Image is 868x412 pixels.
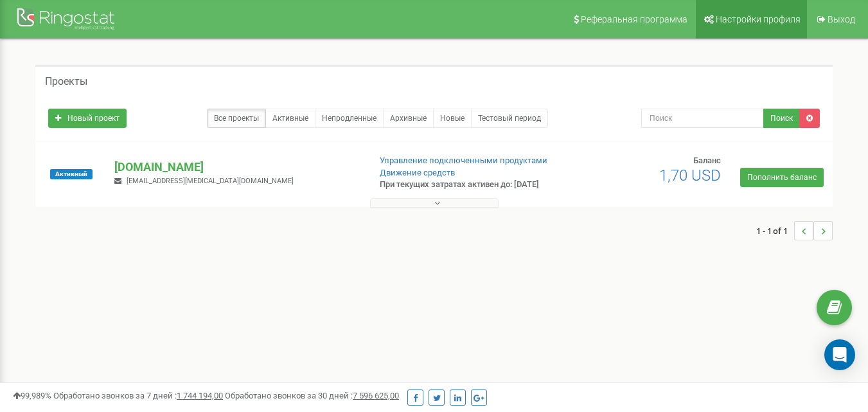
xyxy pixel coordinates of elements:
[581,14,687,24] span: Реферальная программа
[207,109,266,128] a: Все проекты
[353,391,399,400] u: 7 596 625,00
[740,168,824,187] a: Пополнить баланс
[693,156,721,165] span: Баланс
[756,221,794,240] span: 1 - 1 of 1
[641,109,764,128] input: Поиск
[50,169,93,179] span: Активный
[824,339,855,370] div: Open Intercom Messenger
[763,109,800,128] button: Поиск
[828,14,855,24] span: Выход
[48,109,127,128] a: Новый проект
[756,208,833,253] nav: ...
[659,166,721,184] span: 1,70 USD
[265,109,315,128] a: Активные
[716,14,801,24] span: Настройки профиля
[380,168,455,177] a: Движение средств
[380,156,547,165] a: Управление подключенными продуктами
[380,179,558,191] p: При текущих затратах активен до: [DATE]
[114,159,359,175] p: [DOMAIN_NAME]
[177,391,223,400] u: 1 744 194,00
[471,109,548,128] a: Тестовый период
[383,109,434,128] a: Архивные
[225,391,399,400] span: Обработано звонков за 30 дней :
[315,109,384,128] a: Непродленные
[53,391,223,400] span: Обработано звонков за 7 дней :
[13,391,51,400] span: 99,989%
[127,177,294,185] span: [EMAIL_ADDRESS][MEDICAL_DATA][DOMAIN_NAME]
[433,109,472,128] a: Новые
[45,76,87,87] h5: Проекты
